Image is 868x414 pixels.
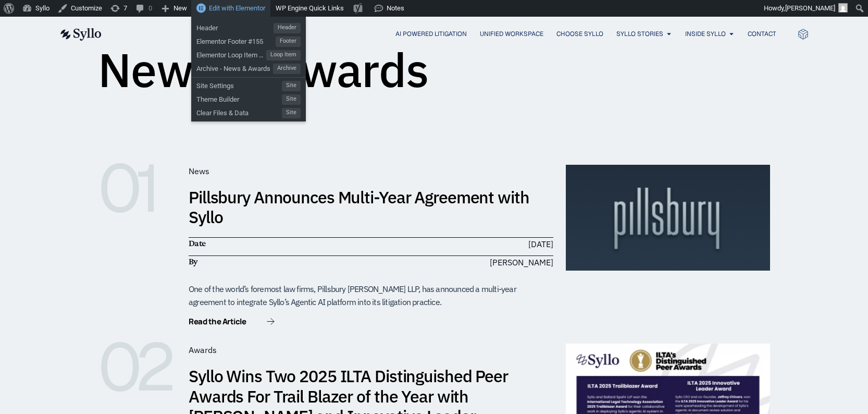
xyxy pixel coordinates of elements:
[122,29,776,39] nav: Menu
[273,64,301,74] span: Archive
[196,60,273,74] span: Archive - News & Awards
[196,47,266,60] span: Elementor Loop Item #181
[191,78,306,91] a: Site SettingsSite
[189,318,275,328] a: Read the Article
[282,81,301,91] span: Site
[266,50,301,60] span: Loop Item
[191,47,306,60] a: Elementor Loop Item #181Loop Item
[191,91,306,105] a: Theme BuilderSite
[191,20,306,33] a: HeaderHeader
[191,105,306,118] a: Clear Files & DataSite
[189,256,366,267] h6: By
[98,46,429,93] h1: News & Awards
[480,29,543,39] a: Unified Workspace
[189,283,553,308] div: One of the world’s foremost law firms, Pillsbury [PERSON_NAME] LLP, has announced a multi-year ag...
[196,105,282,118] span: Clear Files & Data
[98,344,176,391] h6: 02
[196,33,276,47] span: Elementor Footer #155
[748,29,776,39] a: Contact
[196,20,274,33] span: Header
[196,91,282,105] span: Theme Builder
[282,108,301,118] span: Site
[189,238,366,249] h6: Date
[685,29,726,39] a: Inside Syllo
[59,28,102,41] img: syllo
[98,165,176,212] h6: 01
[785,4,835,12] span: [PERSON_NAME]
[191,33,306,47] a: Elementor Footer #155Footer
[209,4,265,12] span: Edit with Elementor
[189,186,529,228] a: Pillsbury Announces Multi-Year Agreement with Syllo
[196,78,282,91] span: Site Settings
[189,318,246,325] span: Read the Article
[528,239,553,249] time: [DATE]
[189,345,217,355] span: Awards
[566,165,770,271] img: pillsbury
[122,29,776,39] div: Menu Toggle
[556,29,603,39] a: Choose Syllo
[276,36,301,47] span: Footer
[189,166,209,176] span: News
[282,94,301,105] span: Site
[191,60,306,74] a: Archive - News & AwardsArchive
[490,256,553,269] span: [PERSON_NAME]
[274,23,301,33] span: Header
[395,29,467,39] a: AI Powered Litigation
[616,29,663,39] a: Syllo Stories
